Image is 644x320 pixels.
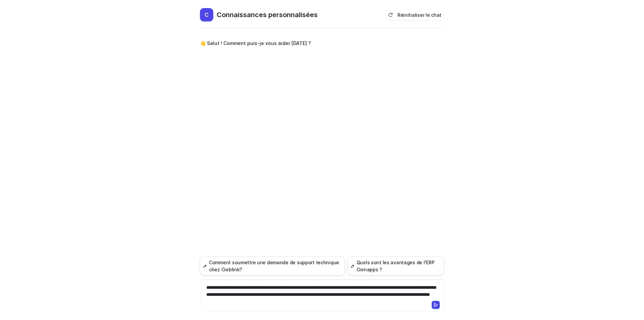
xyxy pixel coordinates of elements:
button: Comment soumettre une demande de support technique chez Cieblink? [200,257,345,275]
button: Quels sont les avantages de l'ERP Cienapps ? [347,257,444,275]
font: Quels sont les avantages de l'ERP Cienapps ? [357,260,435,272]
font: Comment soumettre une demande de support technique chez Cieblink? [209,260,339,272]
button: Réinitialiser le chat [386,10,444,20]
font: Connaissances personnalisées [217,11,318,19]
font: C [205,11,209,18]
font: 👋 Salut ! Comment puis-je vous aider [DATE] ? [200,40,311,46]
font: Réinitialiser le chat [397,12,441,18]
